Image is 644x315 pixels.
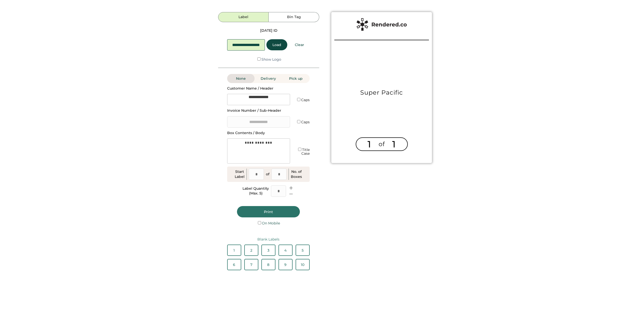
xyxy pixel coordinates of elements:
div: of [376,140,388,148]
label: On Mobile [262,221,280,225]
div: Box Contents / Body [227,131,265,136]
div: Label Quantity (Max. 5) [243,186,269,196]
div: 1 [391,138,397,150]
button: 8 [261,259,275,270]
div: Invoice Number / Sub-Header [227,108,281,113]
button: Load [266,39,287,50]
button: 6 [227,259,241,270]
button: 5 [296,245,310,256]
button: None [227,74,255,83]
button: Pick up [282,74,309,83]
div: of [266,172,269,177]
div: Blank Labels [227,237,310,242]
label: Caps [301,98,310,102]
button: 9 [278,259,293,270]
img: Rendered%20Label%20Logo%402x.png [356,18,407,31]
div: [DATE] ID [260,28,277,33]
div: Start Label [235,169,245,179]
label: Caps [301,120,310,124]
label: Title Case [301,147,310,156]
button: 7 [244,259,258,270]
button: Delivery [255,74,282,83]
label: Show Logo [261,57,281,62]
div: 1 [366,138,373,150]
button: Print [237,206,300,217]
button: 10 [296,259,310,270]
div: Super Pacific [360,88,403,97]
button: Clear [289,39,310,50]
button: 2 [244,245,258,256]
button: 1 [227,245,241,256]
button: 4 [278,245,293,256]
div: Customer Name / Header [227,86,277,91]
button: Bin Tag [269,12,319,22]
div: No. of Boxes [291,169,302,179]
button: Label [218,12,269,22]
button: 3 [261,245,275,256]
